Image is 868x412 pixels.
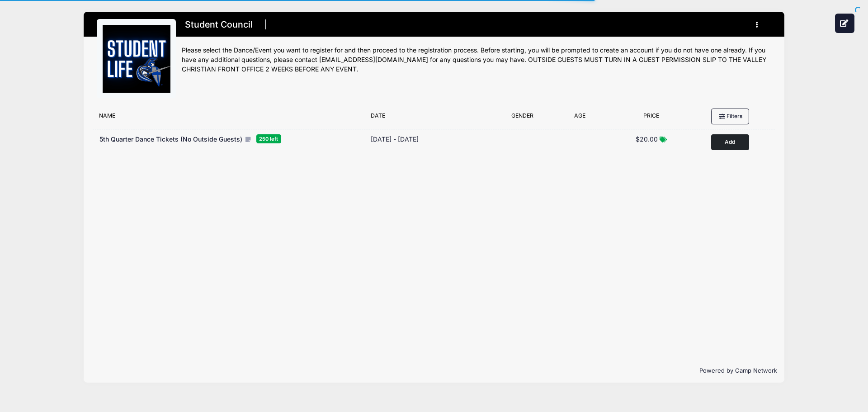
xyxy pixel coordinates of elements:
div: [DATE] - [DATE] [371,134,419,144]
span: 5th Quarter Dance Tickets (No Outside Guests) [99,135,242,143]
button: Filters [711,109,749,124]
div: Age [549,112,610,124]
div: Please select the Dance/Event you want to register for and then proceed to the registration proce... [182,46,771,74]
span: $20.00 [636,135,658,143]
span: 250 left [256,134,281,143]
div: Price [610,112,692,124]
img: logo [103,25,170,93]
div: Date [366,112,495,124]
button: Add [711,134,749,150]
h1: Student Council [182,17,255,33]
div: Gender [495,112,549,124]
p: Powered by Camp Network [91,366,777,375]
div: Name [94,112,366,124]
